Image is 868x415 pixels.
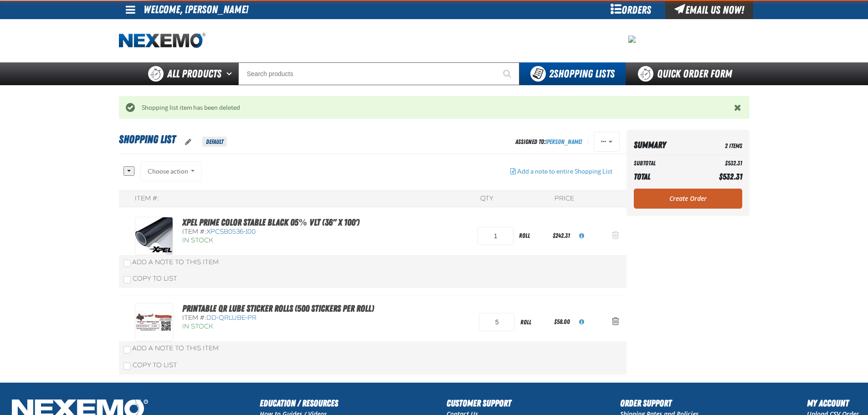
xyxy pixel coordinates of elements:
div: Assigned To: [515,136,582,148]
label: Copy To List [123,275,177,282]
button: Add a note to entire Shopping List [503,161,620,181]
div: In Stock [182,323,374,331]
span: Default [202,137,227,147]
div: Price [555,195,574,203]
span: Add a Note to This Item [132,258,219,266]
button: Actions of Shopping List [594,132,620,152]
button: Action Remove XPEL PRIME Color Stable Black 05% VLT (36&quot; x 100&#039;) from Shopping List [605,226,627,246]
button: Action Remove Printable QR Lube Sticker Rolls (500 stickers per roll) from Shopping List [605,312,627,332]
span: Shopping Lists [549,67,615,80]
a: [PERSON_NAME] [545,138,582,145]
h2: Education / Resources [260,396,338,410]
a: Create Order [634,189,742,209]
span: $242.31 [553,232,570,239]
button: oro.shoppinglist.label.edit.tooltip [178,132,199,152]
label: Copy To List [123,361,177,369]
span: Add a Note to This Item [132,344,219,352]
a: Printable QR Lube Sticker Rolls (500 stickers per roll) [182,303,374,314]
a: Home [119,33,205,49]
div: QTY [480,195,493,203]
span: $58.00 [554,318,570,325]
button: Close the Notification [732,101,745,114]
span: Shopping List [119,133,175,146]
h2: Order Support [620,396,699,410]
th: Subtotal [634,157,697,169]
div: roll [514,225,551,246]
th: Summary [634,137,697,153]
button: Open All Products pages [223,62,238,85]
div: Item #: [135,195,159,203]
div: In Stock [182,236,360,245]
span: DD-QRLUBE-PR [206,314,257,322]
span: All Products [167,66,221,82]
input: Search [238,62,519,85]
strong: 2 [549,67,554,80]
input: Add a Note to This Item [123,260,131,267]
button: Start Searching [497,62,519,85]
input: Copy To List [123,363,131,370]
button: View All Prices for XPCSB0536-100 [572,226,591,246]
td: 2 Items [697,137,742,153]
input: Add a Note to This Item [123,346,131,354]
div: roll [515,312,552,333]
button: You have 2 Shopping Lists. Open to view details [519,62,626,85]
img: Nexemo logo [119,33,205,49]
button: View All Prices for DD-QRLUBE-PR [572,312,591,332]
span: $532.31 [719,172,742,181]
input: Product Quantity [478,227,514,245]
div: Shopping list item has been deleted [135,103,734,112]
th: Total [634,169,697,184]
div: Item #: [182,228,360,236]
span: XPCSB0536-100 [206,228,256,236]
input: Product Quantity [479,313,515,331]
a: XPEL PRIME Color Stable Black 05% VLT (36" x 100') [182,217,360,228]
input: Copy To List [123,276,131,283]
h2: Customer Support [447,396,511,410]
td: $532.31 [697,157,742,169]
a: Quick Order Form [626,62,749,85]
div: Item #: [182,314,374,323]
h2: My Account [807,396,859,410]
img: 08cb5c772975e007c414e40fb9967a9c.jpeg [628,36,636,43]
